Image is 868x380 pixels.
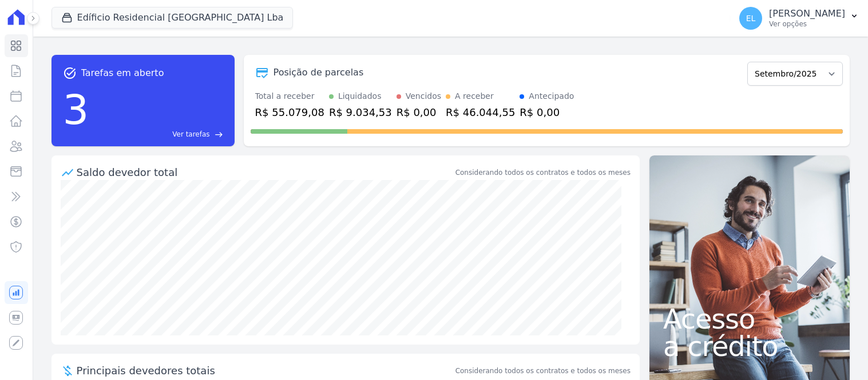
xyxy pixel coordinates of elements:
[455,90,494,102] div: A receber
[529,90,574,102] div: Antecipado
[274,66,364,79] div: Posição de parcelas
[338,90,382,102] div: Liquidados
[455,366,631,376] span: Considerando todos os contratos e todos os meses
[769,19,845,29] p: Ver opções
[520,105,574,120] div: R$ 0,00
[406,90,441,102] div: Vencidos
[63,66,77,80] span: task_alt
[63,80,89,139] div: 3
[663,305,836,333] span: Acesso
[397,105,441,120] div: R$ 0,00
[446,105,515,120] div: R$ 46.044,55
[255,90,324,102] div: Total a receber
[769,8,845,19] p: [PERSON_NAME]
[730,2,868,34] button: EL [PERSON_NAME] Ver opções
[329,105,392,120] div: R$ 9.034,53
[663,333,836,360] span: a crédito
[746,14,756,22] span: EL
[77,165,453,180] div: Saldo devedor total
[172,129,209,139] span: Ver tarefas
[51,7,294,29] button: Edíficio Residencial [GEOGRAPHIC_DATA] Lba
[215,130,223,139] span: east
[93,129,223,139] a: Ver tarefas east
[255,105,324,120] div: R$ 55.079,08
[455,167,631,178] div: Considerando todos os contratos e todos os meses
[77,363,453,378] span: Principais devedores totais
[81,66,164,80] span: Tarefas em aberto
